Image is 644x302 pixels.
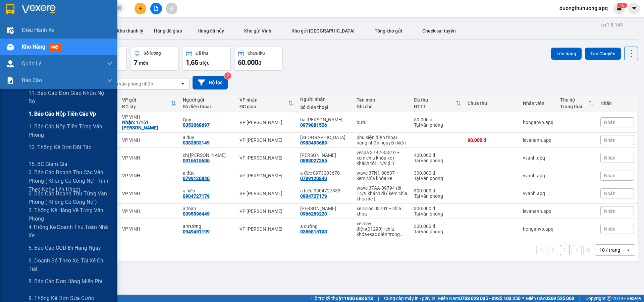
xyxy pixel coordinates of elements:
div: VP [PERSON_NAME] [239,208,293,214]
div: ĐC lấy [122,104,171,109]
div: VP VINH [122,208,176,214]
div: wave 37N1-80637 + kèm chìa khóa xe [357,170,407,181]
button: file-add [150,3,162,14]
div: 300.000 đ [414,224,461,229]
span: ... [400,232,404,237]
span: Kho hàng [22,44,45,50]
span: 1. Báo cáo nộp tiền các vp [29,110,96,118]
span: Cung cấp máy in - giấy in: [384,295,436,302]
div: levananh.apq [523,208,553,214]
svg: open [626,247,631,253]
img: warehouse-icon [7,44,14,51]
span: Nhãn [604,191,615,196]
div: Tại văn phòng [414,229,461,234]
div: Tại văn phòng [414,211,461,217]
div: vespa 37B2-35510 + kèm chìa khóa xe ( khách tối 14/9 đi ) [357,150,407,166]
div: 10 / trang [599,247,620,253]
button: Kho thanh lý [111,23,149,39]
img: solution-icon [7,77,14,84]
div: 0979881526 [300,122,327,128]
div: 0888027265 [300,158,327,163]
div: 0983493689 [300,140,327,145]
span: 11. Báo cáo đơn giao nhận nội bộ [29,89,112,106]
button: plus [135,3,146,14]
button: 1 [560,245,570,255]
div: VP [PERSON_NAME] [239,137,293,143]
span: duongthuhuong.apq [554,4,613,12]
th: Toggle SortBy [236,95,297,112]
div: quang huy [300,153,350,158]
span: 2. Báo cáo doanh thu từng văn phòng ( không có công nợ ) [29,189,112,206]
div: 400.000 đ [414,153,461,158]
div: Chọn văn phòng nhận [107,80,153,87]
div: VP VINH [122,226,176,232]
div: 0383503149 [183,140,210,145]
span: Nhãn [604,137,615,143]
img: icon-new-feature [616,5,622,11]
div: VP gửi [122,97,171,103]
div: Chưa thu [248,51,265,56]
div: Số điện thoại [183,104,233,109]
span: Check sai tuyến [422,28,456,34]
span: | [378,295,379,302]
span: 6. Doanh số theo xe, tài xế chi tiết [29,256,112,273]
span: đ [258,60,261,66]
div: VP VINH [122,137,176,143]
button: Chưa thu60.000đ [234,47,283,71]
img: warehouse-icon [7,27,14,34]
div: vvanh.apq [523,173,553,178]
span: 3. Thống kê hàng về từng văn phòng [29,206,112,223]
div: 0799120840 [183,176,210,181]
sup: 10 [617,3,627,8]
sup: 2 [224,72,231,79]
div: Tại văn phòng [414,122,461,128]
div: 0916615636 [183,158,210,163]
div: a hiếu 0904727333 [300,188,350,193]
div: 300.000 đ [414,206,461,211]
button: Đã thu1,65 triệu [182,47,231,71]
span: 12. Thống kê đơn đối tác [29,143,91,152]
div: VP VINH [122,114,176,120]
div: 0395096449 [183,211,210,217]
span: mới [49,44,61,51]
span: Kho gửi [GEOGRAPHIC_DATA] [291,28,355,34]
div: ĐC giao [239,104,288,109]
div: 300.000 đ [414,170,461,176]
span: Hàng đã hủy [198,28,224,34]
div: Tại văn phòng [414,158,461,163]
div: Số lượng [144,51,161,56]
div: Ghi chú [357,104,407,109]
div: 0949451199 [183,229,210,234]
button: Tạo Chuyến [585,48,621,60]
div: VP VINH [122,173,176,178]
div: xuân đạt [300,206,350,211]
div: bưởi [357,120,407,125]
span: món [139,60,148,66]
div: Thu hộ [560,97,588,103]
span: Nhãn [604,173,615,178]
strong: 1900 633 818 [344,296,373,301]
th: Toggle SortBy [411,95,464,112]
div: Người nhận [300,97,350,102]
div: Người gửi [183,97,233,103]
span: Hỗ trợ kỹ thuật: [311,295,373,302]
svg: open [180,81,185,86]
div: VP VINH [122,191,176,196]
div: Trạng thái [560,104,588,109]
span: Miền Nam [438,295,521,302]
span: down [107,61,112,66]
div: vvanh.apq [523,191,553,196]
div: vvanh.apq [523,155,553,161]
div: Đã thu [414,97,455,103]
span: plus [138,6,143,11]
strong: 0708 023 035 - 0935 103 250 [459,296,521,301]
span: aim [169,6,174,11]
span: caret-down [631,5,637,11]
div: a đức [183,170,233,176]
span: down [107,78,112,83]
span: 1. Báo cáo nộp tiền từng văn phòng [29,122,112,139]
span: 2. Báo cáo doanh thu các văn phòng ( không có công nợ - tính theo ngày lên hàng) [29,168,112,193]
span: Kho gửi Vinh [244,28,271,34]
span: Quản Lý [22,59,41,68]
button: Số lượng7món [130,47,179,71]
